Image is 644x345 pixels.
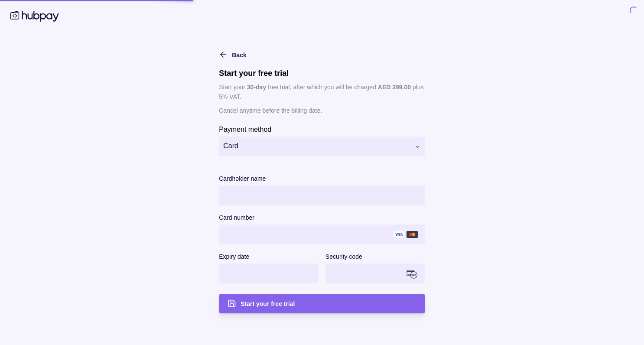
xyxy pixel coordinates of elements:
[219,251,249,262] label: Expiry date
[247,84,266,91] p: 30 -day
[325,251,362,262] label: Security code
[241,300,295,307] span: Start your free trial
[219,124,271,134] label: Payment method
[219,106,425,115] p: Cancel anytime before the billing date.
[378,84,411,91] p: AED 299.00
[219,68,425,78] h1: Start your free trial
[219,294,425,313] button: Start your free trial
[219,82,425,101] p: Start your free trial, after which you will be charged plus 5% VAT.
[232,52,246,59] span: Back
[219,212,254,223] label: Card number
[219,173,266,184] label: Cardholder name
[219,49,246,60] button: Back
[219,126,271,133] p: Payment method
